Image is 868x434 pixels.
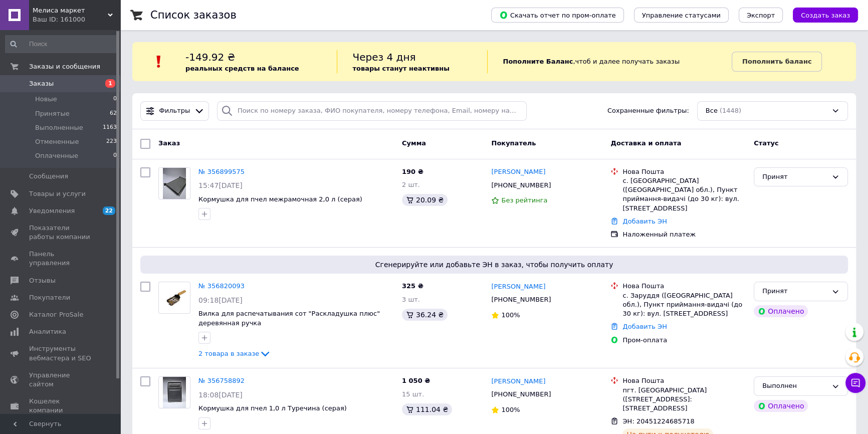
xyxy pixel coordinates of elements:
span: Сообщения [29,172,68,181]
span: Заказы и сообщения [29,62,100,71]
span: [PHONE_NUMBER] [491,296,551,303]
span: Товары и услуги [29,189,86,198]
span: 15:47[DATE] [198,181,243,189]
div: 20.09 ₴ [402,194,448,206]
div: Наложенный платеж [622,230,746,239]
span: Через 4 дня [352,51,415,63]
span: Управление сайтом [29,371,93,389]
span: Показатели работы компании [29,224,93,242]
div: Нова Пошта [622,376,746,385]
div: Оплачено [754,400,808,412]
span: Сумма [402,139,426,147]
span: Доставка и оплата [610,139,681,147]
b: товары станут неактивны [352,65,450,72]
div: Выполнен [762,381,827,391]
span: 3 шт. [402,296,420,303]
a: Создать заказ [783,11,858,19]
span: Аналитика [29,327,66,336]
span: 1 [105,79,115,88]
span: 62 [110,109,117,118]
a: Фото товару [158,376,190,408]
input: Поиск по номеру заказа, ФИО покупателя, номеру телефона, Email, номеру накладной [217,101,527,121]
span: 223 [106,137,117,146]
span: 100% [501,406,520,413]
span: 100% [501,311,520,319]
button: Экспорт [739,8,783,23]
span: 190 ₴ [402,168,423,175]
img: :exclamation: [151,54,166,69]
button: Создать заказ [793,8,858,23]
a: Вилка для распечатывания сот "Раскладушка плюс" деревянная ручка [198,310,380,327]
span: 18:08[DATE] [198,391,243,399]
span: Принятые [35,109,70,118]
div: Нова Пошта [622,282,746,291]
span: 1163 [103,123,117,132]
span: Выполненные [35,123,83,132]
a: Кормушка для пчел межрамочная 2,0 л (серая) [198,195,362,203]
span: ЭН: 20451224685718 [622,417,694,425]
span: 2 шт. [402,181,420,188]
span: Заказ [158,139,180,147]
span: Отзывы [29,276,56,285]
div: Пром-оплата [622,336,746,345]
span: Управление статусами [642,12,721,19]
div: , чтоб и далее получать заказы [487,50,732,73]
span: 09:18[DATE] [198,296,243,304]
div: 36.24 ₴ [402,309,448,321]
span: Панель управления [29,250,93,268]
div: Принят [762,172,827,182]
a: [PERSON_NAME] [491,377,545,386]
span: [PHONE_NUMBER] [491,181,551,189]
span: Сгенерируйте или добавьте ЭН в заказ, чтобы получить оплату [144,260,844,270]
a: Пополнить баланс [732,52,822,72]
div: 111.04 ₴ [402,403,452,415]
b: Пополнить баланс [742,58,811,65]
input: Поиск [5,35,118,53]
b: Пополните Баланс [503,58,573,65]
span: Сохраненные фильтры: [607,106,689,116]
b: реальных средств на балансе [185,65,299,72]
span: 0 [113,151,117,160]
span: Инструменты вебмастера и SEO [29,344,93,362]
button: Скачать отчет по пром-оплате [491,8,624,23]
span: Кошелек компании [29,397,93,415]
span: Экспорт [747,12,775,19]
span: Отмененные [35,137,79,146]
span: Статус [754,139,779,147]
span: Новые [35,95,57,104]
img: Фото товару [163,168,186,199]
a: [PERSON_NAME] [491,282,545,292]
span: 15 шт. [402,390,424,398]
div: Нова Пошта [622,167,746,176]
a: Фото товару [158,167,190,199]
button: Чат с покупателем [845,373,865,393]
a: Кормушка для пчел 1,0 л Туречина (серая) [198,404,347,412]
a: Добавить ЭН [622,323,667,330]
span: -149.92 ₴ [185,51,235,63]
span: Уведомления [29,206,75,215]
h1: Список заказов [150,9,237,21]
a: 2 товара в заказе [198,350,271,357]
span: Скачать отчет по пром-оплате [499,11,616,20]
span: 1 050 ₴ [402,377,430,384]
span: Мелиса маркет [33,6,108,15]
span: Каталог ProSale [29,310,83,319]
span: Покупатели [29,293,70,302]
img: Фото товару [159,288,190,308]
span: Оплаченные [35,151,78,160]
span: 22 [103,206,115,215]
a: [PERSON_NAME] [491,167,545,177]
span: Фильтры [159,106,190,116]
a: Фото товару [158,282,190,314]
span: Без рейтинга [501,196,547,204]
div: Оплачено [754,305,808,317]
span: Создать заказ [801,12,850,19]
span: (1448) [720,107,741,114]
div: Принят [762,286,827,297]
span: Заказы [29,79,54,88]
div: с. Заруддя ([GEOGRAPHIC_DATA] обл.), Пункт приймання-видачі (до 30 кг): вул. [STREET_ADDRESS] [622,291,746,319]
span: Все [706,106,718,116]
